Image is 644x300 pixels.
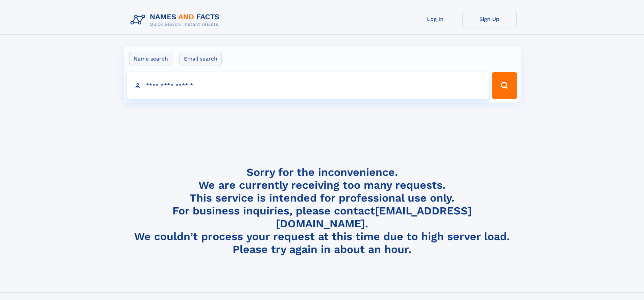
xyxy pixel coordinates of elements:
[180,52,222,66] label: Email search
[128,11,225,29] img: Logo Names and Facts
[127,72,489,99] input: search input
[276,204,472,230] a: [EMAIL_ADDRESS][DOMAIN_NAME]
[408,11,462,27] a: Log In
[128,166,517,256] h4: Sorry for the inconvenience. We are currently receiving too many requests. This service is intend...
[492,72,517,99] button: Search Button
[129,52,172,66] label: Name search
[462,11,517,27] a: Sign Up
